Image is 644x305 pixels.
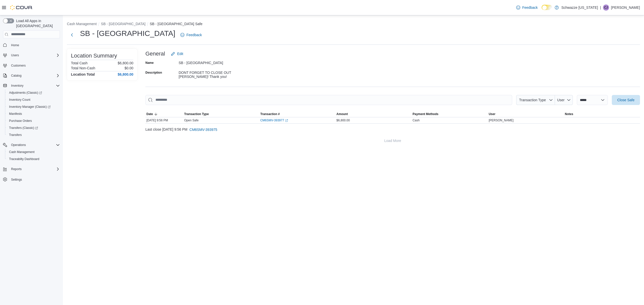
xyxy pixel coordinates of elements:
[9,73,60,79] span: Catalog
[7,104,60,110] span: Inventory Manager (Classic)
[9,91,42,95] span: Adjustments (Classic)
[612,95,640,105] button: Close Safe
[5,110,62,117] button: Manifests
[150,22,203,26] button: SB - [GEOGRAPHIC_DATA] Safe
[5,156,62,163] button: Traceabilty Dashboard
[7,149,36,155] a: Cash Management
[617,97,634,103] span: Close Safe
[7,118,60,124] span: Purchase Orders
[5,148,62,156] button: Cash Management
[7,132,60,138] span: Transfers
[336,112,348,116] span: Amount
[184,112,209,116] span: Transaction Type
[11,143,26,147] span: Operations
[9,73,23,79] button: Catalog
[11,178,22,182] span: Settings
[9,176,60,182] span: Settings
[522,5,538,10] span: Feedback
[1,52,62,59] button: Users
[7,97,60,103] span: Inventory Count
[9,142,60,148] span: Operations
[145,117,183,123] div: [DATE] 9:56 PM
[9,52,21,58] button: Users
[146,112,153,116] span: Date
[145,125,640,135] div: Last close [DATE] 9:56 PM
[600,5,601,11] p: |
[145,51,165,57] h3: General
[542,10,542,10] span: Dark Mode
[285,119,288,122] svg: External link
[542,5,552,10] input: Dark Mode
[516,95,555,105] button: Transaction Type
[9,83,25,89] button: Inventory
[67,22,97,26] button: Cash Management
[5,103,62,110] a: Inventory Manager (Classic)
[5,124,62,131] a: Transfers (Classic)
[9,177,24,183] a: Settings
[1,176,62,183] button: Settings
[7,149,60,155] span: Cash Management
[7,97,32,103] a: Inventory Count
[179,69,246,79] div: DONT FORGET TO CLOSE OUT [PERSON_NAME]! Thank you!
[9,157,39,161] span: Traceabilty Dashboard
[187,125,219,135] button: CM6SMV-393975
[335,111,412,117] button: Amount
[488,111,564,117] button: User
[11,53,19,57] span: Users
[71,66,95,70] h6: Total Non-Cash
[7,111,24,117] a: Manifests
[9,166,60,172] span: Reports
[7,90,60,96] span: Adjustments (Classic)
[10,5,33,10] img: Cova
[604,5,608,11] span: CJ
[514,3,540,13] a: Feedback
[413,112,438,116] span: Payment Methods
[9,126,38,130] span: Transfers (Classic)
[9,62,60,69] span: Customers
[5,131,62,138] button: Transfers
[7,125,60,131] span: Transfers (Classic)
[71,53,117,59] h3: Location Summary
[1,41,62,49] button: Home
[9,142,28,148] button: Operations
[603,5,609,11] div: Cade Jeffress
[7,118,34,124] a: Purchase Orders
[67,30,77,40] button: Next
[555,95,573,105] button: User
[169,49,185,59] button: Edit
[178,30,204,40] a: Feedback
[413,118,420,122] div: Cash
[611,5,640,11] p: [PERSON_NAME]
[7,156,60,162] span: Traceabilty Dashboard
[9,119,32,123] span: Purchase Orders
[7,132,24,138] a: Transfers
[1,72,62,79] button: Catalog
[118,72,133,76] h4: $6,800.00
[11,167,22,171] span: Reports
[9,150,34,154] span: Cash Management
[7,104,53,110] a: Inventory Manager (Classic)
[183,111,259,117] button: Transaction Type
[145,95,512,105] input: This is a search bar. As you type, the results lower in the page will automatically filter.
[9,42,60,48] span: Home
[565,112,573,116] span: Notes
[101,22,145,26] button: SB - [GEOGRAPHIC_DATA]
[9,133,22,137] span: Transfers
[5,89,62,96] a: Adjustments (Classic)
[189,127,217,132] span: CM6SMV-393975
[71,72,95,76] h4: Location Total
[1,82,62,89] button: Inventory
[336,118,350,122] span: $6,800.00
[9,112,22,116] span: Manifests
[118,61,133,65] p: $6,800.00
[9,63,28,69] a: Customers
[9,98,30,102] span: Inventory Count
[11,43,19,47] span: Home
[145,61,154,65] label: Name
[564,111,640,117] button: Notes
[489,118,514,122] span: [PERSON_NAME]
[11,64,26,68] span: Customers
[67,21,640,27] nav: An example of EuiBreadcrumbs
[125,66,133,70] p: $0.00
[184,118,198,122] p: Open Safe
